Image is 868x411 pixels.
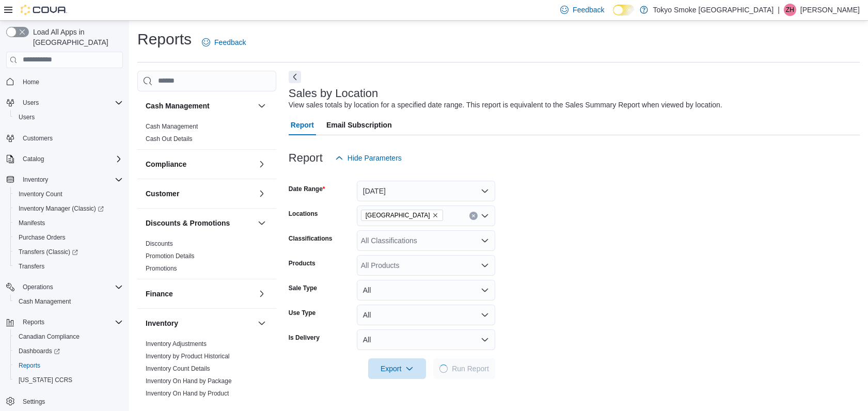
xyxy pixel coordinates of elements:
button: Clear input [469,212,478,220]
button: [DATE] [357,181,495,201]
h3: Report [289,152,323,164]
span: Cash Out Details [146,135,193,143]
span: Purchase Orders [14,231,123,244]
button: Inventory [256,317,268,329]
a: Cash Management [14,295,75,308]
button: LoadingRun Report [433,358,495,379]
span: Hide Parameters [348,153,402,163]
button: Compliance [146,159,254,169]
label: Use Type [289,309,315,317]
span: Transfers (Classic) [19,248,78,256]
span: Manitoba [361,210,443,221]
a: Promotions [146,265,177,272]
button: Open list of options [481,212,489,220]
button: All [357,280,495,301]
button: All [357,305,495,325]
span: Purchase Orders [19,233,66,242]
button: Finance [146,289,254,299]
span: Dashboards [14,345,123,357]
span: Transfers [19,262,44,271]
button: Reports [2,315,127,329]
button: Remove Manitoba from selection in this group [432,212,438,218]
button: Inventory [2,172,127,187]
a: Inventory Adjustments [146,340,207,347]
button: Settings [2,393,127,408]
a: Settings [19,396,49,408]
img: Cova [21,5,67,15]
span: Inventory Count [19,190,62,198]
a: Transfers (Classic) [14,246,82,258]
button: Inventory Count [10,187,127,201]
span: Export [374,358,420,379]
h3: Customer [146,188,179,199]
span: Manifests [19,219,45,227]
div: Discounts & Promotions [137,238,276,279]
button: Inventory [146,318,254,328]
button: Reports [10,358,127,373]
span: Users [19,97,123,109]
a: Manifests [14,217,49,229]
button: Home [2,74,127,89]
p: | [778,4,780,16]
button: Open list of options [481,261,489,270]
span: Users [14,111,123,123]
a: Feedback [198,32,250,53]
button: Cash Management [10,294,127,309]
span: Operations [23,283,53,291]
button: Users [2,96,127,110]
a: Users [14,111,39,123]
a: Dashboards [10,344,127,358]
button: Operations [2,280,127,294]
a: Inventory Count [14,188,67,200]
label: Sale Type [289,284,317,292]
a: Cash Out Details [146,135,193,143]
h3: Sales by Location [289,87,378,100]
span: Promotions [146,264,177,273]
span: Catalog [19,153,123,165]
span: Inventory [19,173,123,186]
span: Inventory Manager (Classic) [19,204,104,213]
a: [US_STATE] CCRS [14,374,76,386]
span: [US_STATE] CCRS [19,376,72,384]
button: Cash Management [146,101,254,111]
input: Dark Mode [613,5,635,15]
h3: Cash Management [146,101,210,111]
button: Transfers [10,259,127,274]
a: Cash Management [146,123,198,130]
span: Canadian Compliance [19,333,80,341]
button: Customers [2,131,127,146]
button: Catalog [2,152,127,166]
span: Cash Management [146,122,198,131]
a: Dashboards [14,345,64,357]
button: Users [19,97,43,109]
span: Email Subscription [326,115,392,135]
span: Catalog [23,155,44,163]
span: Inventory [23,176,48,184]
button: Finance [256,288,268,300]
button: Open list of options [481,236,489,245]
span: Discounts [146,240,173,248]
a: Inventory On Hand by Product [146,390,229,397]
a: Inventory by Product Historical [146,353,230,360]
span: Load All Apps in [GEOGRAPHIC_DATA] [29,27,123,48]
button: Purchase Orders [10,230,127,245]
span: Home [23,78,39,86]
span: Reports [14,359,123,372]
a: Inventory Manager (Classic) [14,202,108,215]
div: Cash Management [137,120,276,149]
h3: Finance [146,289,173,299]
button: Discounts & Promotions [146,218,254,228]
button: Inventory [19,173,52,186]
div: Zoe Hyndman [784,4,796,16]
span: Users [19,113,35,121]
span: ZH [786,4,794,16]
a: Home [19,76,43,88]
label: Date Range [289,185,325,193]
span: Inventory Count [14,188,123,200]
button: Manifests [10,216,127,230]
a: Inventory Manager (Classic) [10,201,127,216]
button: Export [368,358,426,379]
a: Reports [14,359,44,372]
span: Reports [23,318,44,326]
